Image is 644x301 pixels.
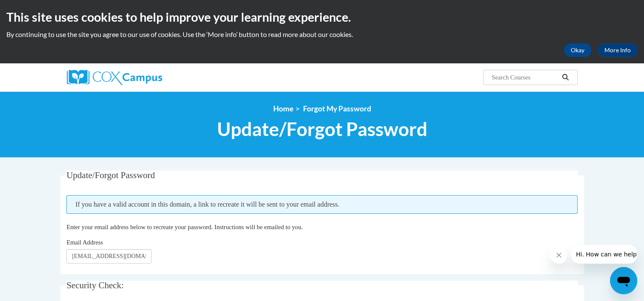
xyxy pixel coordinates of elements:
button: Search [559,72,572,82]
span: Forgot My Password [303,104,371,113]
span: Update/Forgot Password [217,118,427,140]
span: Update/Forgot Password [66,170,155,180]
a: More Info [598,43,638,57]
img: Cox Campus [67,70,162,85]
a: Cox Campus [67,70,229,85]
iframe: Close message [550,247,567,264]
span: Hi. How can we help? [5,6,69,13]
iframe: Button to launch messaging window [610,267,637,294]
a: Home [273,104,293,113]
span: Email Address [66,239,103,246]
input: Search Courses [491,72,559,82]
input: Email [66,249,152,264]
p: By continuing to use the site you agree to our use of cookies. Use the ‘More info’ button to read... [6,30,638,39]
iframe: Message from company [571,245,637,264]
span: Security Check: [66,280,124,290]
h2: This site uses cookies to help improve your learning experience. [6,9,638,26]
button: Okay [564,43,591,57]
span: Enter your email address below to recreate your password. Instructions will be emailed to you. [66,224,303,230]
span: If you have a valid account in this domain, a link to recreate it will be sent to your email addr... [66,195,578,214]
